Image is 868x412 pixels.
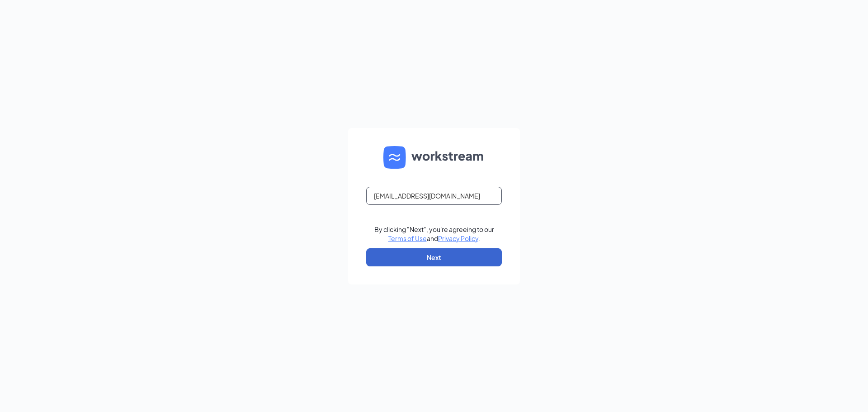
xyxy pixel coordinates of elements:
img: WS logo and Workstream text [383,146,485,169]
input: Email [366,187,502,205]
div: By clicking "Next", you're agreeing to our and . [374,225,494,243]
button: Next [366,248,502,266]
a: Terms of Use [388,234,427,242]
a: Privacy Policy [438,234,478,242]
